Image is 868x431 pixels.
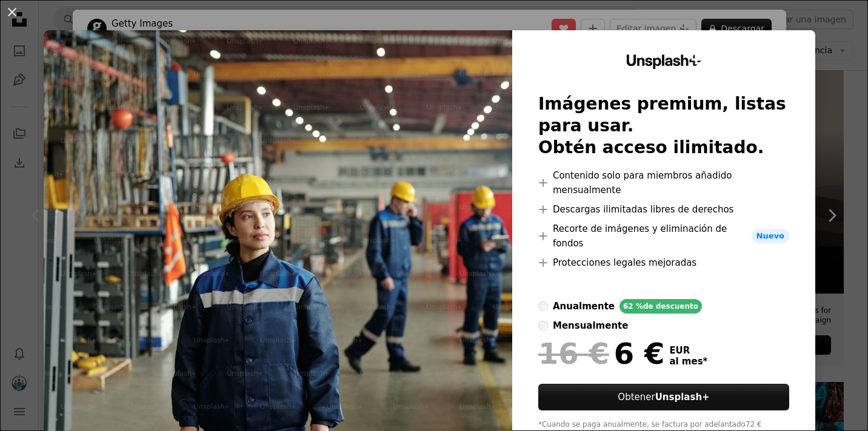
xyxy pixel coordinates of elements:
span: 16 € [538,338,609,369]
span: EUR [669,345,707,356]
div: 62 % de descuento [619,299,702,314]
input: mensualmente [538,321,548,331]
span: al mes * [669,356,707,367]
div: mensualmente [553,318,628,333]
div: anualmente [553,299,615,314]
strong: Unsplash+ [655,392,710,403]
li: Descargas ilimitadas libres de derechos [538,202,789,217]
span: Nuevo [752,229,789,243]
li: Recorte de imágenes y eliminación de fondos [538,222,789,251]
div: 6 € [538,338,664,369]
li: Protecciones legales mejoradas [538,255,789,270]
li: Contenido solo para miembros añadido mensualmente [538,168,789,197]
input: anualmente62 %de descuento [538,301,548,311]
a: ObtenerUnsplash+ [538,384,789,410]
h2: Imágenes premium, listas para usar. Obtén acceso ilimitado. [538,93,789,159]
